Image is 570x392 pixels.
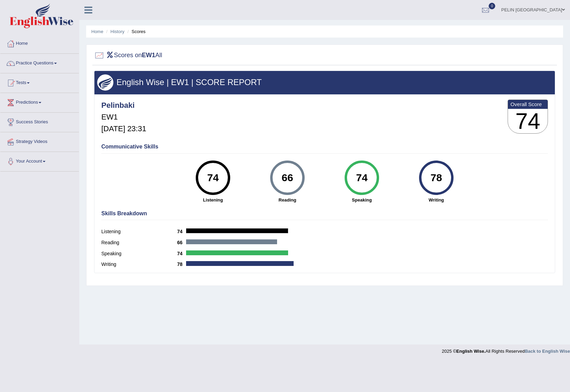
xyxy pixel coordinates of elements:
a: Back to English Wise [525,349,570,354]
h4: Skills Breakdown [101,210,548,217]
div: 66 [275,163,300,192]
span: 0 [489,3,496,9]
b: EW1 [142,52,155,59]
h3: 74 [508,109,548,134]
a: Practice Questions [0,54,79,71]
label: Speaking [101,250,177,257]
b: 74 [177,229,186,234]
b: 66 [177,240,186,245]
h5: [DATE] 23:31 [101,125,146,133]
a: Home [91,29,103,34]
b: 78 [177,261,186,267]
strong: English Wise. [456,349,485,354]
div: 78 [424,163,449,192]
strong: Reading [254,197,321,203]
h4: Communicative Skills [101,144,548,150]
label: Reading [101,239,177,246]
strong: Writing [403,197,470,203]
label: Writing [101,261,177,268]
img: wings.png [97,74,113,91]
div: 74 [200,163,225,192]
b: Overall Score [510,101,545,107]
a: Tests [0,73,79,91]
div: 2025 © All Rights Reserved [442,344,570,354]
a: Home [0,34,79,51]
a: Your Account [0,152,79,169]
h4: Pelinbaki [101,101,146,110]
a: Predictions [0,93,79,110]
label: Listening [101,228,177,235]
h2: Scores on All [94,50,162,61]
div: 74 [349,163,374,192]
a: Success Stories [0,113,79,130]
strong: Listening [179,197,247,203]
a: History [111,29,124,34]
strong: Speaking [328,197,396,203]
li: Scores [126,28,146,35]
a: Strategy Videos [0,132,79,149]
h3: English Wise | EW1 | SCORE REPORT [97,78,552,87]
h5: EW1 [101,113,146,121]
b: 74 [177,251,186,256]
